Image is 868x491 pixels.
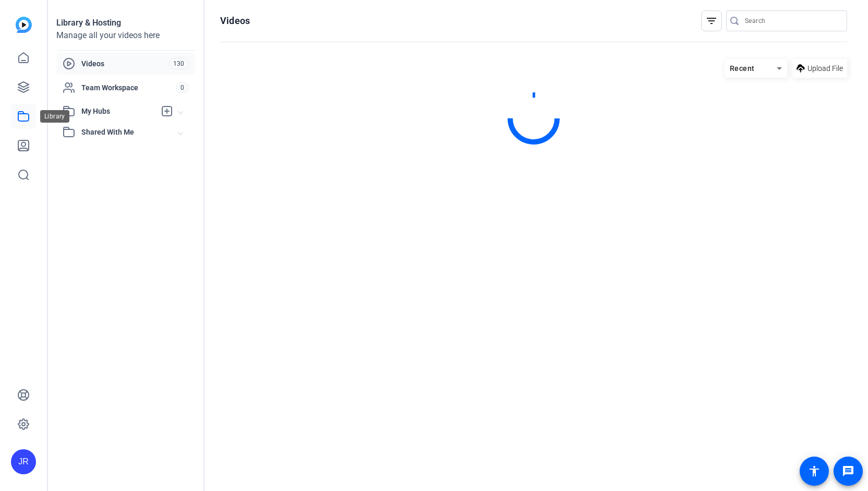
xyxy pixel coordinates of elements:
mat-icon: filter_list [705,15,718,27]
span: Recent [730,64,755,73]
span: Videos [81,58,168,69]
div: Library [40,110,69,123]
mat-expansion-panel-header: My Hubs [56,101,195,122]
div: Manage all your videos here [56,29,195,42]
span: Upload File [807,63,843,74]
input: Search [745,15,839,27]
mat-icon: accessibility [808,465,821,477]
span: 0 [176,82,189,93]
span: Shared With Me [81,127,178,138]
div: Library & Hosting [56,17,195,29]
img: blue-gradient.svg [16,17,32,33]
mat-icon: message [842,465,854,477]
span: Team Workspace [81,82,176,93]
mat-expansion-panel-header: Shared With Me [56,122,195,142]
button: Upload File [792,59,847,78]
div: JR [11,449,36,474]
span: My Hubs [81,106,155,117]
h1: Videos [220,15,250,27]
span: 130 [168,58,189,69]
